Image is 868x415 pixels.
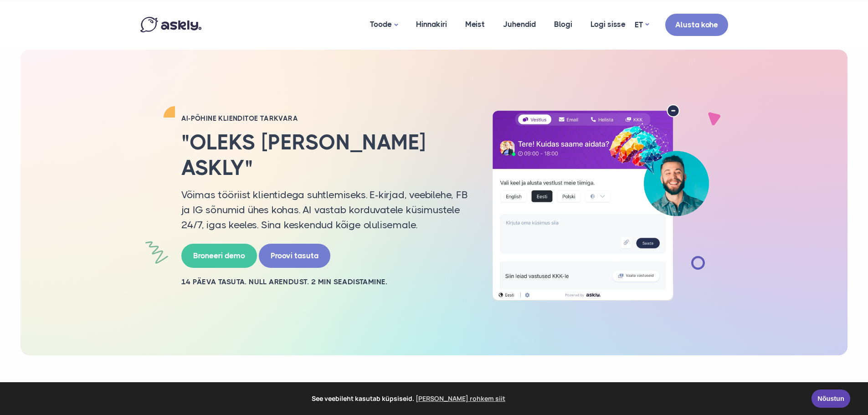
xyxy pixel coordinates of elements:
[181,277,468,287] h2: 14 PÄEVA TASUTA. NULL ARENDUST. 2 MIN SEADISTAMINE.
[13,392,805,405] span: See veebileht kasutab küpsiseid.
[494,2,545,46] a: Juhendid
[581,2,635,46] a: Logi sisse
[181,114,468,123] h2: AI-PÕHINE KLIENDITOE TARKVARA
[181,130,468,180] h2: "Oleks [PERSON_NAME] Askly"
[361,2,407,47] a: Toode
[456,2,494,46] a: Meist
[407,2,456,46] a: Hinnakiri
[812,389,850,408] a: Nõustun
[181,244,257,268] a: Broneeri demo
[545,2,581,46] a: Blogi
[140,17,201,32] img: Askly
[635,18,649,31] a: ET
[181,187,468,232] p: Võimas tööriist klientidega suhtlemiseks. E-kirjad, veebilehe, FB ja IG sõnumid ühes kohas. AI va...
[482,104,719,301] img: AI multilingual chat
[414,392,507,405] a: learn more about cookies
[259,244,330,268] a: Proovi tasuta
[665,14,728,36] a: Alusta kohe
